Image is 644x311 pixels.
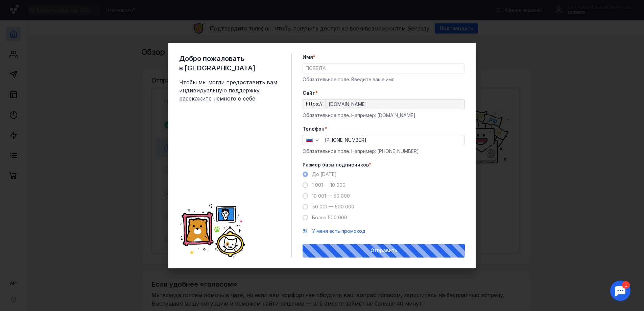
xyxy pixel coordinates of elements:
[312,228,365,234] span: У меня есть промокод
[303,76,465,83] div: Обязательное поле. Введите ваше имя
[303,112,465,119] div: Обязательное поле. Например: [DOMAIN_NAME]
[303,90,315,96] span: Cайт
[179,78,281,103] span: Чтобы мы могли предоставить вам индивидуальную поддержку, расскажите немного о себе
[179,54,281,73] span: Добро пожаловать в [GEOGRAPHIC_DATA]
[303,148,465,155] div: Обязательное поле. Например: [PHONE_NUMBER]
[15,4,23,12] div: 1
[312,228,365,235] button: У меня есть промокод
[303,126,325,132] span: Телефон
[303,54,313,61] span: Имя
[303,161,369,168] span: Размер базы подписчиков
